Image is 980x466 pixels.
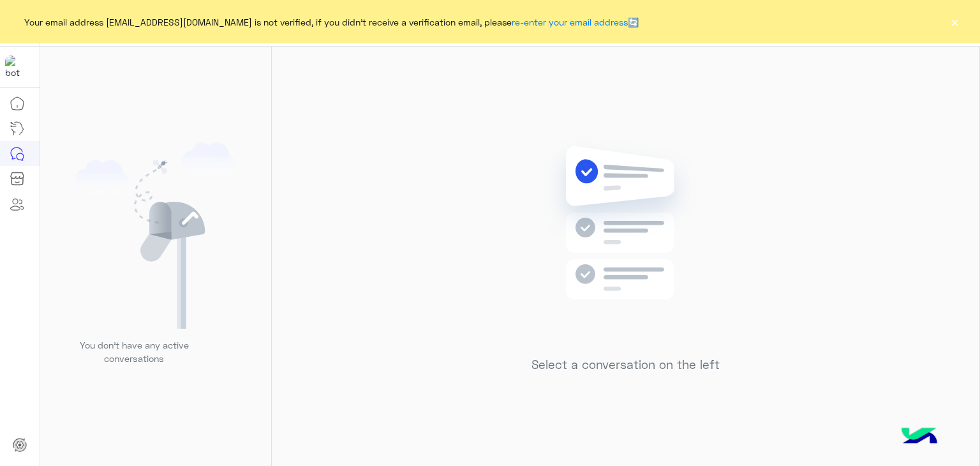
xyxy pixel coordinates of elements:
img: empty users [75,142,236,329]
span: Your email address [EMAIL_ADDRESS][DOMAIN_NAME] is not verified, if you didn't receive a verifica... [24,15,639,29]
img: 1403182699927242 [5,56,28,79]
h5: Select a conversation on the left [531,357,720,372]
a: re-enter your email address [512,17,628,27]
p: You don’t have any active conversations [70,338,198,366]
button: × [948,15,961,28]
img: no messages [533,136,718,348]
img: hulul-logo.png [897,415,942,460]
